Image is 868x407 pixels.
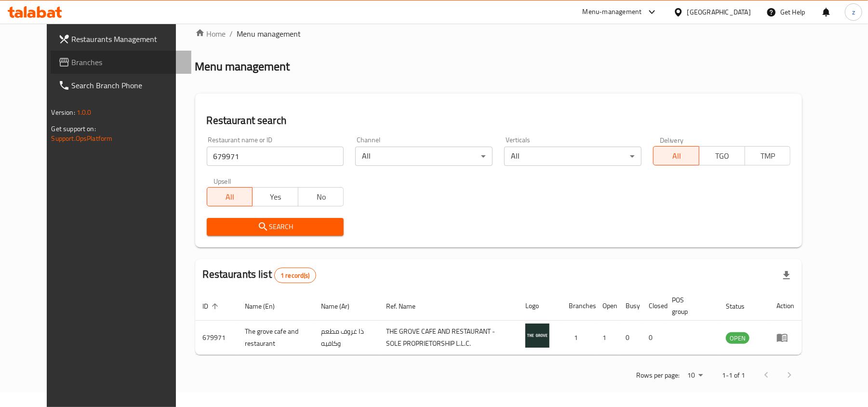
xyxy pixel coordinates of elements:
[595,291,618,321] th: Open
[203,267,316,283] h2: Restaurants list
[852,7,855,17] span: z
[252,187,298,206] button: Yes
[776,332,794,343] div: Menu
[653,146,699,165] button: All
[687,7,751,17] div: [GEOGRAPHIC_DATA]
[214,177,231,184] label: Upsell
[683,368,707,383] div: Rows per page:
[195,321,238,355] td: 679971
[203,300,221,312] span: ID
[525,324,549,348] img: The grove cafe and restaurant
[386,300,428,312] span: Ref. Name
[660,136,684,143] label: Delivery
[703,149,741,163] span: TGO
[207,218,344,236] button: Search
[72,33,184,45] span: Restaurants Management
[72,56,184,68] span: Branches
[313,321,378,355] td: ذا غروف مطعم وكافيه
[207,147,344,166] input: Search for restaurant name or ID..
[618,321,641,355] td: 0
[641,291,664,321] th: Closed
[355,147,493,166] div: All
[749,149,787,163] span: TMP
[636,369,680,381] p: Rows per page:
[214,221,336,233] span: Search
[699,146,745,165] button: TGO
[745,146,791,165] button: TMP
[238,321,313,355] td: The grove cafe and restaurant
[518,291,561,321] th: Logo
[195,59,290,74] h2: Menu management
[77,106,92,119] span: 1.0.0
[211,190,249,204] span: All
[207,187,253,206] button: All
[52,122,96,135] span: Get support on:
[51,74,192,97] a: Search Branch Phone
[618,291,641,321] th: Busy
[52,106,75,119] span: Version:
[769,291,802,321] th: Action
[722,369,745,381] p: 1-1 of 1
[72,80,184,91] span: Search Branch Phone
[195,291,802,355] table: enhanced table
[195,28,226,40] a: Home
[726,333,749,344] span: OPEN
[52,132,113,145] a: Support.OpsPlatform
[230,28,233,40] li: /
[775,264,798,287] div: Export file
[302,190,340,204] span: No
[504,147,641,166] div: All
[274,268,316,283] div: Total records count
[195,28,802,40] nav: breadcrumb
[561,291,595,321] th: Branches
[321,300,362,312] span: Name (Ar)
[51,51,192,74] a: Branches
[275,271,316,280] span: 1 record(s)
[207,113,791,128] h2: Restaurant search
[256,190,294,204] span: Yes
[583,6,642,18] div: Menu-management
[672,294,707,317] span: POS group
[51,27,192,51] a: Restaurants Management
[298,187,344,206] button: No
[561,321,595,355] td: 1
[378,321,518,355] td: THE GROVE CAFE AND RESTAURANT - SOLE PROPRIETORSHIP L.L.C.
[237,28,301,40] span: Menu management
[641,321,664,355] td: 0
[595,321,618,355] td: 1
[726,300,757,312] span: Status
[657,149,695,163] span: All
[245,300,288,312] span: Name (En)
